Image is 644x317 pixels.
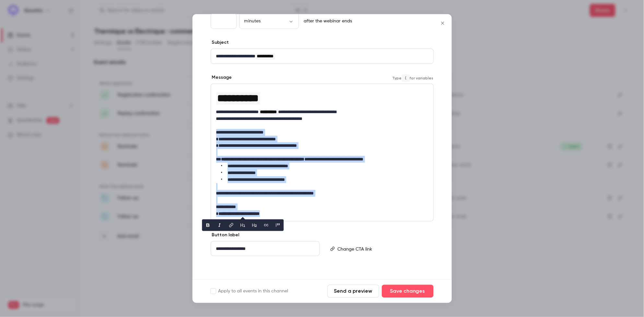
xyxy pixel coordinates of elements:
label: Button label [211,231,240,238]
code: { [402,74,410,82]
label: Apply to all events in this channel [211,288,288,295]
label: Subject [211,39,229,46]
button: bold [203,220,213,230]
button: blockquote [273,220,283,230]
div: editor [335,241,433,256]
button: Send a preview [327,285,379,298]
div: minutes [239,18,299,24]
div: editor [211,84,433,221]
div: editor [211,49,433,64]
button: Close [436,17,449,30]
button: link [226,220,236,230]
label: Message [211,74,232,80]
span: Type for variables [392,74,434,82]
div: editor [211,241,319,256]
p: after the webinar ends [301,18,352,24]
button: italic [214,220,225,230]
button: Save changes [382,285,434,298]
